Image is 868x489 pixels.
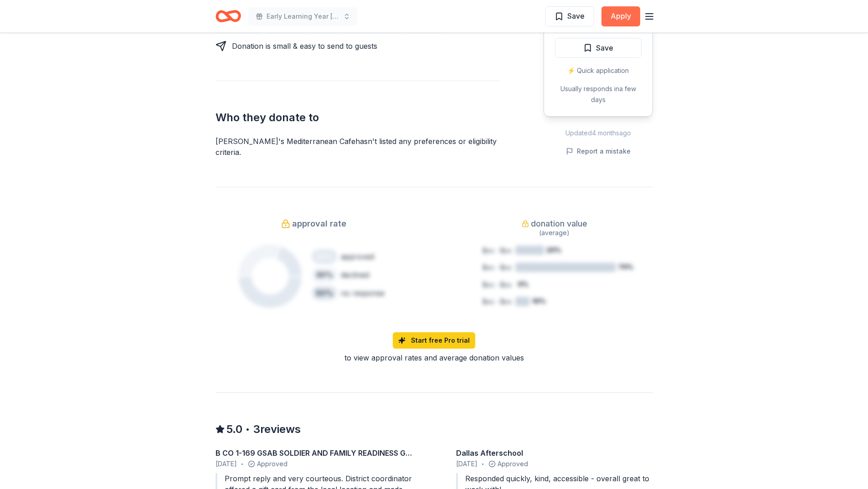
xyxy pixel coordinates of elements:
div: Approved [456,458,653,469]
tspan: 20% [546,246,561,254]
div: approved [341,251,374,262]
span: [DATE] [216,458,237,469]
div: (average) [456,227,653,238]
div: [PERSON_NAME]'s Mediterranean Cafe hasn ' t listed any preferences or eligibility criteria. [216,136,500,158]
div: declined [341,269,369,280]
tspan: $xx - $xx [483,263,512,271]
div: Dallas Afterschool [456,448,653,458]
a: Home [216,5,241,27]
span: [DATE] [456,458,478,469]
span: Save [596,42,613,54]
tspan: $xx - $xx [483,247,512,254]
span: 5.0 [226,422,242,437]
button: Early Learning Year [DATE]-[DATE] Fall Festival and Yard Sale [248,7,358,26]
button: Apply [601,6,640,26]
tspan: 0% [518,280,529,288]
a: Start free Pro trial [393,332,475,349]
div: Updated 4 months ago [544,128,653,139]
span: 3 reviews [253,422,301,437]
div: B CO 1-169 GSAB SOLDIER AND FAMILY READINESS GROUP [216,448,412,458]
tspan: 70% [618,263,633,271]
div: 50 % [312,286,337,300]
tspan: 10% [532,297,545,305]
div: to view approval rates and average donation values [216,352,653,363]
button: Save [545,6,594,26]
span: • [241,460,243,468]
span: • [482,460,484,468]
button: Save [555,38,642,58]
span: donation value [531,216,587,231]
span: approval rate [292,216,346,231]
div: Approved [216,458,412,469]
div: Donation is small & easy to send to guests [232,41,377,51]
span: Early Learning Year [DATE]-[DATE] Fall Festival and Yard Sale [267,11,339,22]
h2: Who they donate to [216,110,500,125]
div: ⚡️ Quick application [555,65,642,76]
div: Usually responds in a few days [555,83,642,105]
tspan: $xx - $xx [483,298,512,305]
div: 20 % [312,249,337,264]
tspan: $xx - $xx [483,281,512,288]
div: no response [341,288,385,299]
button: Report a mistake [566,146,631,157]
span: Save [567,10,585,22]
div: 30 % [312,268,337,282]
span: • [245,425,250,434]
